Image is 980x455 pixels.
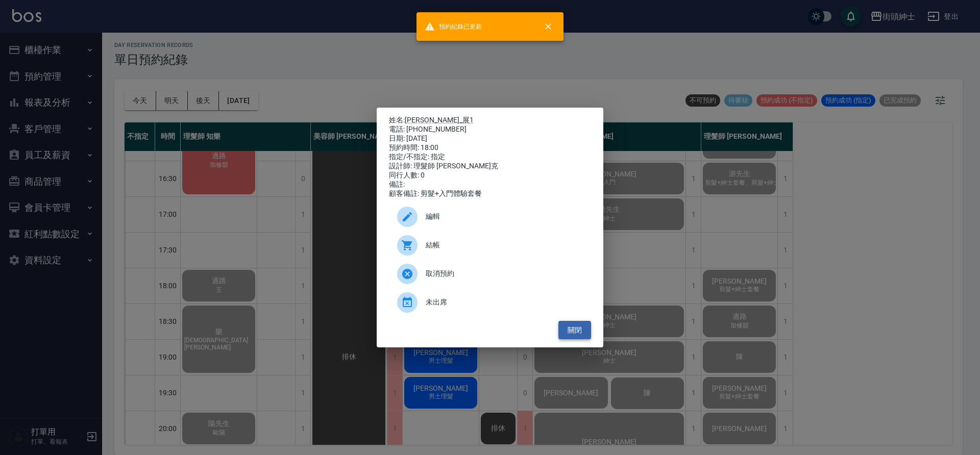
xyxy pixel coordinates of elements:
span: 取消預約 [426,268,583,279]
div: 備註: [389,180,591,189]
div: 未出席 [389,288,591,317]
span: 未出席 [426,297,583,308]
a: [PERSON_NAME]_展1 [405,116,474,124]
span: 預約紀錄已更新 [425,21,482,32]
span: 編輯 [426,211,583,222]
div: 編輯 [389,203,591,231]
button: 關閉 [558,321,591,340]
div: 電話: [PHONE_NUMBER] [389,125,591,134]
div: 日期: [DATE] [389,134,591,143]
div: 同行人數: 0 [389,171,591,180]
span: 結帳 [426,240,583,250]
button: close [537,15,559,38]
div: 取消預約 [389,260,591,288]
div: 指定/不指定: 指定 [389,153,591,162]
p: 姓名: [389,116,591,125]
div: 預約時間: 18:00 [389,143,591,153]
div: 顧客備註: 剪髮+入門體驗套餐 [389,189,591,198]
div: 設計師: 理髮師 [PERSON_NAME]克 [389,162,591,171]
a: 結帳 [389,231,591,260]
